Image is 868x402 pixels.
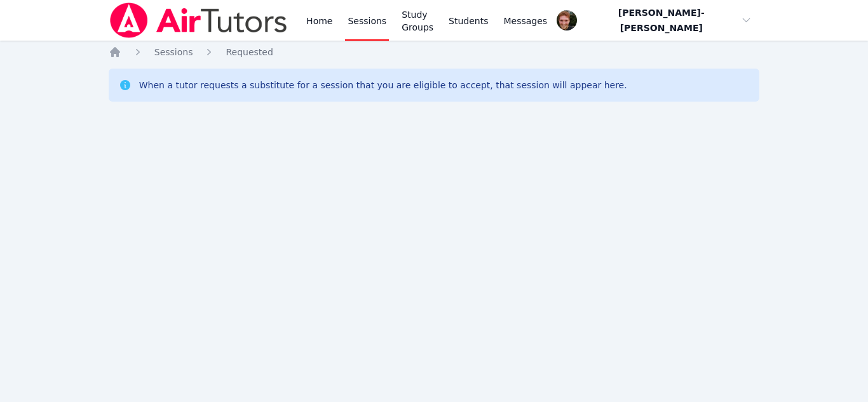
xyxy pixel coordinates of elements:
[109,3,288,38] img: Air Tutors
[226,47,273,57] span: Requested
[139,79,627,91] div: When a tutor requests a substitute for a session that you are eligible to accept, that session wi...
[154,47,193,57] span: Sessions
[504,15,548,27] span: Messages
[154,46,193,58] a: Sessions
[109,46,760,58] nav: Breadcrumb
[226,46,273,58] a: Requested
